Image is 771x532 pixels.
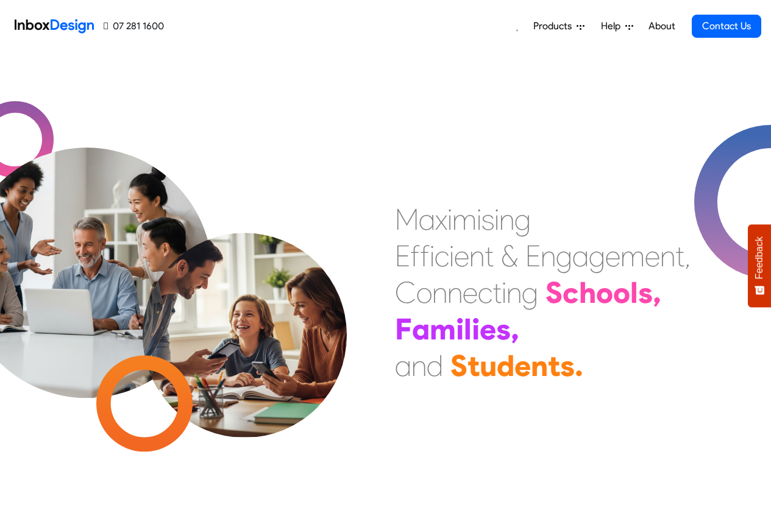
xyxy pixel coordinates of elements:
div: S [545,274,563,311]
div: m [430,311,456,347]
div: i [430,238,435,274]
a: 07 281 1600 [104,19,164,34]
div: a [419,201,435,238]
div: m [620,238,645,274]
div: m [452,201,477,238]
div: i [456,311,464,347]
div: e [605,238,620,274]
img: parents_with_child.png [117,182,372,438]
div: t [675,238,684,274]
div: f [420,238,430,274]
div: e [463,274,478,311]
div: g [589,238,605,274]
div: a [412,311,430,347]
a: Contact Us [692,15,761,38]
div: e [454,238,469,274]
div: i [472,311,480,347]
div: . [575,347,583,384]
span: Help [601,19,625,34]
div: , [511,311,519,347]
div: l [630,274,638,311]
div: t [467,347,480,384]
div: n [447,274,463,311]
div: n [506,274,522,311]
div: s [496,311,511,347]
div: n [660,238,675,274]
div: t [548,347,560,384]
div: e [480,311,496,347]
div: i [477,201,481,238]
div: e [514,347,531,384]
div: M [395,201,419,238]
div: a [395,347,411,384]
div: o [596,274,613,311]
div: d [497,347,514,384]
div: E [395,238,410,274]
div: E [525,238,541,274]
div: u [480,347,497,384]
div: , [653,274,661,311]
div: n [499,201,514,238]
div: l [464,311,472,347]
button: Feedback - Show survey [748,224,771,307]
span: Products [533,19,577,34]
div: t [492,274,502,311]
div: h [579,274,596,311]
div: e [645,238,660,274]
div: s [638,274,653,311]
span: Feedback [754,236,765,279]
div: i [449,238,454,274]
div: Maximising Efficient & Engagement, Connecting Schools, Families, and Students. [395,201,691,384]
div: g [514,201,531,238]
div: & [501,238,518,274]
div: x [435,201,447,238]
div: i [502,274,506,311]
div: f [410,238,420,274]
div: s [560,347,575,384]
div: t [485,238,494,274]
div: n [531,347,548,384]
a: About [645,14,678,38]
div: i [447,201,452,238]
div: g [556,238,572,274]
a: Products [528,14,589,38]
div: n [469,238,485,274]
div: g [522,274,538,311]
div: d [427,347,443,384]
div: o [613,274,630,311]
a: Help [596,14,638,38]
div: a [572,238,589,274]
div: S [450,347,467,384]
div: c [435,238,449,274]
div: c [563,274,579,311]
div: n [541,238,556,274]
div: s [481,201,494,238]
div: , [684,238,691,274]
div: i [494,201,499,238]
div: n [411,347,427,384]
div: C [395,274,416,311]
div: c [478,274,492,311]
div: F [395,311,412,347]
div: o [416,274,432,311]
div: n [432,274,447,311]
